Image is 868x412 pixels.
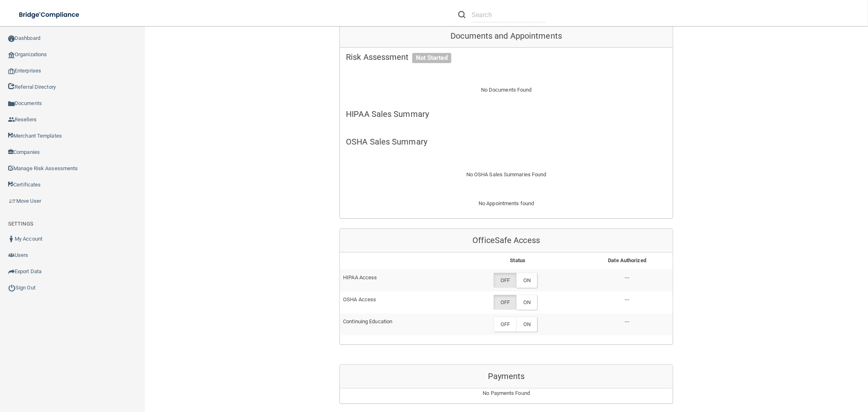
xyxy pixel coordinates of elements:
div: No OSHA Sales Summaries Found [340,160,673,189]
img: ic-search.3b580494.png [458,11,466,18]
p: --- [585,317,669,327]
td: HIPAA Access [340,269,454,291]
div: Payments [340,365,673,388]
img: bridge_compliance_login_screen.278c3ca4.svg [12,7,87,23]
div: Documents and Appointments [340,24,673,48]
div: No Appointments found [340,199,673,218]
img: organization-icon.f8decf85.png [8,52,15,58]
iframe: Drift Widget Chat Controller [728,355,858,387]
td: Continuing Education [340,313,454,335]
div: No Documents Found [340,75,673,105]
h5: Risk Assessment [346,53,667,61]
img: ic_dashboard_dark.d01f4a41.png [8,35,15,42]
h5: HIPAA Sales Summary [346,110,667,118]
label: ON [516,317,537,332]
img: briefcase.64adab9b.png [8,197,16,205]
p: --- [585,295,669,305]
label: OFF [494,273,516,288]
label: SETTINGS [8,219,33,229]
label: OFF [494,295,516,310]
p: No Payments Found [340,388,673,398]
img: icon-export.b9366987.png [8,268,15,275]
img: ic_reseller.de258add.png [8,116,15,123]
img: ic_power_dark.7ecde6b1.png [8,284,15,291]
div: OfficeSafe Access [340,229,673,252]
img: icon-users.e205127d.png [8,252,15,259]
span: Not Started [412,53,451,64]
label: ON [516,273,537,288]
th: Status [454,252,582,269]
label: OFF [494,317,516,332]
img: icon-documents.8dae5593.png [8,101,15,107]
th: Date Authorized [582,252,673,269]
h5: OSHA Sales Summary [346,137,667,146]
label: ON [516,295,537,310]
td: OSHA Access [340,291,454,313]
img: ic_user_dark.df1a06c3.png [8,236,15,242]
img: enterprise.0d942306.png [8,68,15,74]
input: Search [472,7,546,22]
p: --- [585,273,669,283]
